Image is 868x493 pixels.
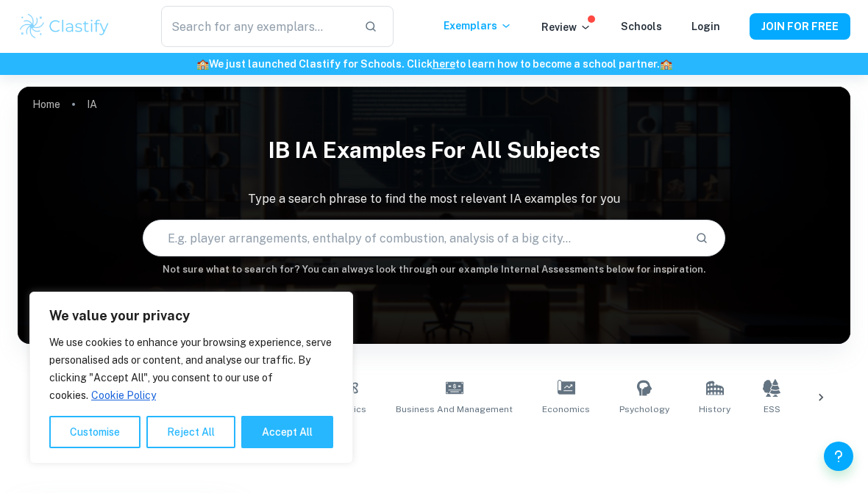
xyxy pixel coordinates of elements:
[396,403,513,416] span: Business and Management
[18,262,850,277] h6: Not sure what to search for? You can always look through our example Internal Assessments below f...
[621,21,662,32] a: Schools
[49,334,333,404] p: We use cookies to enhance your browsing experience, serve personalised ads or content, and analys...
[143,217,683,259] input: E.g. player arrangements, enthalpy of combustion, analysis of a big city...
[49,416,140,448] button: Customise
[750,13,850,40] button: JOIN FOR FREE
[241,416,333,448] button: Accept All
[619,403,669,416] span: Psychology
[18,190,850,208] p: Type a search phrase to find the most relevant IA examples for you
[444,18,512,34] p: Exemplars
[32,94,60,115] a: Home
[146,416,235,448] button: Reject All
[18,128,850,173] h1: IB IA examples for all subjects
[90,389,157,402] a: Cookie Policy
[161,6,352,47] input: Search for any exemplars...
[824,442,853,471] button: Help and Feedback
[29,292,353,464] div: We value your privacy
[18,12,111,41] img: Clastify logo
[87,96,97,112] p: IA
[49,307,333,325] p: We value your privacy
[699,403,730,416] span: History
[542,403,590,416] span: Economics
[660,58,672,70] span: 🏫
[433,58,455,70] a: here
[764,403,780,416] span: ESS
[689,226,714,251] button: Search
[196,58,209,70] span: 🏫
[691,21,720,32] a: Login
[541,19,591,35] p: Review
[3,56,865,72] h6: We just launched Clastify for Schools. Click to learn how to become a school partner.
[60,433,809,460] h1: All IA Examples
